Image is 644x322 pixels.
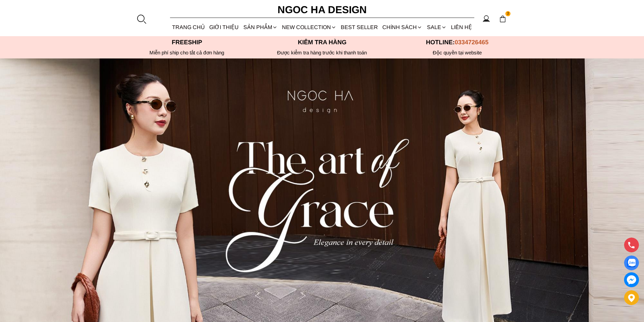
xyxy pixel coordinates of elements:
[425,18,449,36] a: SALE
[255,50,390,56] p: Được kiểm tra hàng trước khi thanh toán
[449,18,474,36] a: LIÊN HỆ
[380,18,425,36] div: Chính sách
[390,50,525,56] h6: Độc quyền tại website
[455,39,488,46] span: 0334726465
[627,259,636,267] img: Display image
[505,11,511,17] span: 2
[280,18,338,36] a: NEW COLLECTION
[624,272,639,287] a: messenger
[499,15,506,23] img: img-CART-ICON-ksit0nf1
[339,18,380,36] a: BEST SELLER
[119,50,255,56] div: Miễn phí ship cho tất cả đơn hàng
[390,39,525,46] p: Hotline:
[624,255,639,270] a: Display image
[241,18,280,36] div: SẢN PHẨM
[298,39,347,46] font: Kiểm tra hàng
[271,2,373,18] a: Ngoc Ha Design
[207,18,241,36] a: GIỚI THIỆU
[119,39,255,46] p: Freeship
[170,18,207,36] a: TRANG CHỦ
